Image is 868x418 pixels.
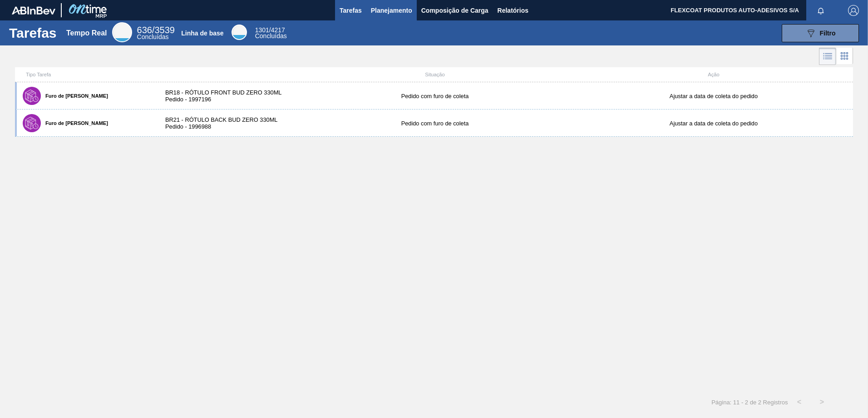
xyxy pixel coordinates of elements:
div: Tipo Tarefa [17,72,156,77]
img: Logout [848,5,859,16]
span: Filtro [820,30,836,37]
div: Ajustar a data de coleta do pedido [574,93,853,100]
span: 636 [137,25,152,35]
span: Concluídas [255,32,287,40]
span: Relatórios [498,5,528,16]
button: < [788,391,811,413]
button: Notificações [806,4,835,17]
span: / [137,25,175,35]
div: Pedido com furo de coleta [296,93,574,100]
h1: Tarefas [9,28,57,38]
span: 1301 [255,26,269,34]
span: Composição de Carga [421,5,488,16]
span: Página: 1 [711,399,736,406]
div: BR18 - RÓTULO FRONT BUD ZERO 330ML Pedido - 1997196 [156,89,296,103]
button: Filtro [782,24,859,42]
font: 4217 [271,26,285,34]
span: Concluídas [137,33,169,40]
span: / [255,26,285,34]
button: > [811,391,833,413]
div: Real Time [112,22,132,42]
font: 3539 [154,25,175,35]
span: Planejamento [371,5,412,16]
div: Pedido com furo de coleta [296,120,574,127]
span: 1 - 2 de 2 Registros [736,399,788,406]
div: Ajustar a data de coleta do pedido [574,120,853,127]
img: TNhmsLtSVTkK8tSr43FrP2fwEKptu5GPRR3wAAAABJRU5ErkJggg== [12,6,55,15]
div: Ação [574,72,853,77]
div: Visão em Lista [819,48,836,65]
div: Base Line [255,27,287,39]
div: Visão em Cards [836,48,853,65]
div: Base Line [232,25,247,40]
div: Situação [296,72,574,77]
div: Tempo Real [66,29,107,37]
span: Tarefas [340,5,362,16]
label: Furo de [PERSON_NAME] [41,93,108,99]
div: Real Time [137,26,175,40]
div: Linha de base [181,30,223,37]
div: BR21 - RÓTULO BACK BUD ZERO 330ML Pedido - 1996988 [156,116,296,130]
label: Furo de [PERSON_NAME] [41,120,108,126]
